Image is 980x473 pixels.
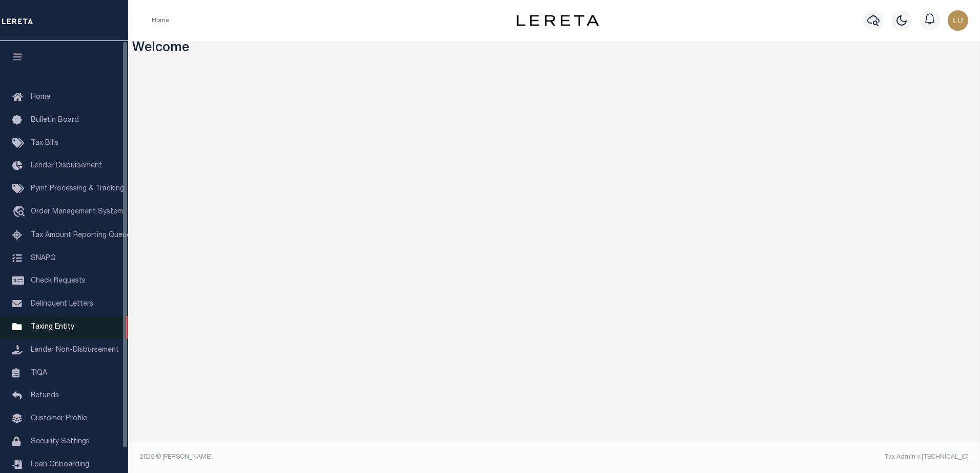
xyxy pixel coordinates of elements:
span: Loan Onboarding [31,461,89,468]
img: svg+xml;base64,PHN2ZyB4bWxucz0iaHR0cDovL3d3dy53My5vcmcvMjAwMC9zdmciIHBvaW50ZXItZXZlbnRzPSJub25lIi... [948,10,968,31]
span: Pymt Processing & Tracking [31,185,124,192]
span: Tax Bills [31,140,58,147]
span: Tax Amount Reporting Queue [31,232,131,239]
span: Security Settings [31,438,90,445]
li: Home [152,16,169,25]
span: Home [31,94,50,101]
span: Delinquent Letters [31,300,93,308]
span: Lender Disbursement [31,162,102,169]
i: travel_explore [12,206,29,219]
span: SNAPQ [31,254,56,262]
img: logo-dark.svg [517,15,599,26]
h3: Welcome [132,41,976,57]
span: Taxing Entity [31,324,74,331]
span: TIQA [31,369,47,376]
span: Lender Non-Disbursement [31,347,119,354]
span: Order Management System [31,208,123,216]
span: Refunds [31,392,59,399]
div: Tax Admin v.[TECHNICAL_ID] [562,453,969,462]
span: Bulletin Board [31,117,79,124]
span: Customer Profile [31,415,87,422]
span: Check Requests [31,277,86,285]
div: 2025 © [PERSON_NAME]. [132,453,555,462]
